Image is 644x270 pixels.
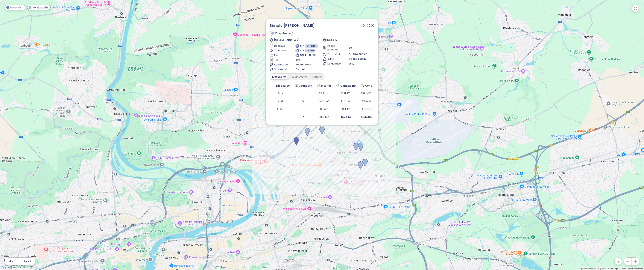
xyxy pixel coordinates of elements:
span: 7.8m Kč [361,99,372,103]
span: Dispozice [276,84,290,88]
td: 1 [292,89,314,97]
td: 5 [292,97,314,105]
span: Interiér [321,84,331,88]
div: Dostupné [270,74,288,79]
td: 1 [292,105,314,113]
span: Ve výstavbě [275,31,291,35]
span: Sklep [327,57,340,61]
span: Doprava [274,44,287,48]
span: Cena za m² [340,84,356,88]
span: Typ [274,58,287,62]
div: Prodané [309,74,324,79]
td: 54.6 m² [314,97,333,105]
span: Kolaudace [327,62,340,66]
span: Standardy [274,49,287,52]
span: Cena [365,84,372,88]
div: Rezervováno [288,74,309,79]
b: 7 [302,115,304,119]
td: 109 m² [314,105,333,113]
b: 8.5m Kč [361,115,372,119]
span: Ve výstavbě [32,5,48,10]
span: Dokončen [10,5,23,10]
b: 59.6 m² [319,115,329,119]
span: 6.7 [300,44,304,48]
span: [STREET_ADDRESS] [274,38,300,42]
span: Byty [349,62,354,66]
a: Report a map error [628,268,643,270]
span: novostavba [295,63,311,67]
td: 35.3 m² [314,89,333,97]
span: Konstrukce [274,63,287,67]
span: Osobní [295,67,305,71]
button: Keyboard shortcuts [579,267,596,270]
span: 133k Kč [341,107,350,111]
span: Od 156 250 Kč [349,57,367,61]
span: 5/24 - 12/26 [300,53,316,57]
img: Google [1,265,13,270]
span: Map data ©2025 Google [598,268,618,270]
a: Terms (opens in new tab) [620,268,626,270]
span: Satelit [24,259,32,263]
button: Mapa [5,258,20,265]
span: Parkování [327,52,340,56]
span: byt [295,58,300,62]
span: Jednotky [299,84,312,88]
span: 4.3 [300,49,304,52]
span: 14.5m Kč [361,107,372,111]
span: Mapa [8,259,16,263]
span: Od 526 786 Kč [349,52,367,56]
button: Satelit [20,258,35,265]
span: Počet jednotek [327,44,340,52]
span: Neocity [327,38,337,42]
span: Střední [307,44,316,48]
span: Plán [274,53,287,57]
a: Open this area in Google Maps (opens a new window) [1,265,13,270]
span: 159k Kč [341,91,350,95]
span: 144k Kč [341,99,351,103]
span: Nízké [307,49,314,52]
td: 1+kk [270,89,292,97]
td: 4+kk + [270,105,292,113]
span: 88 [349,46,352,50]
span: 5.6m Kč [361,91,371,95]
td: 2+kk [270,97,292,105]
b: 142k Kč [341,115,351,119]
span: Vlastnictví [274,67,287,71]
a: Simply [PERSON_NAME] [270,23,315,28]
